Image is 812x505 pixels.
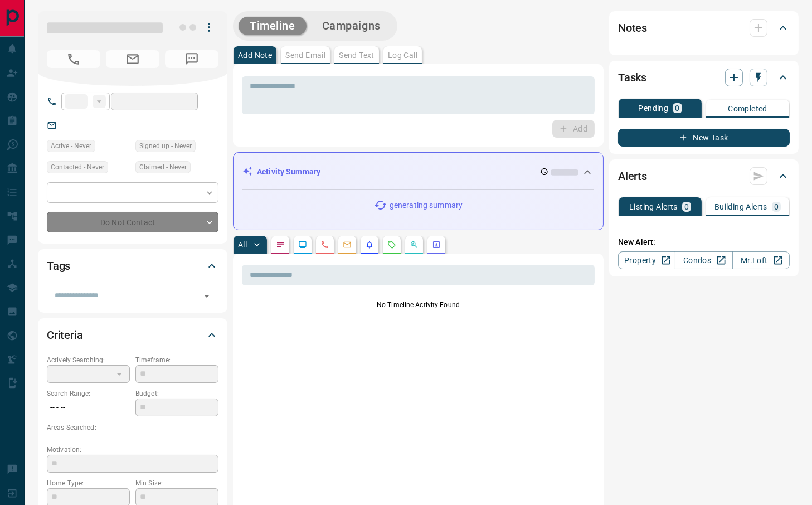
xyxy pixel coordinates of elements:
[135,389,218,399] p: Budget:
[47,478,130,488] p: Home Type:
[47,399,130,417] p: -- - --
[51,162,104,173] span: Contacted - Never
[47,423,218,433] p: Areas Searched:
[47,257,70,275] h2: Tags
[618,129,790,147] button: New Task
[47,326,83,344] h2: Criteria
[239,17,307,35] button: Timeline
[618,236,790,248] p: New Alert:
[238,51,272,59] p: Add Note
[410,240,419,249] svg: Opportunities
[343,240,352,249] svg: Emails
[238,241,247,249] p: All
[618,14,790,41] div: Notes
[618,163,790,190] div: Alerts
[139,162,187,173] span: Claimed - Never
[276,240,285,249] svg: Notes
[675,251,732,269] a: Condos
[257,166,320,178] p: Activity Summary
[199,288,215,304] button: Open
[618,19,647,37] h2: Notes
[298,240,307,249] svg: Lead Browsing Activity
[675,104,679,112] p: 0
[618,69,646,86] h2: Tasks
[135,355,218,365] p: Timeframe:
[618,64,790,91] div: Tasks
[432,240,441,249] svg: Agent Actions
[638,104,668,112] p: Pending
[242,162,594,182] div: Activity Summary
[629,203,678,211] p: Listing Alerts
[732,251,790,269] a: Mr.Loft
[714,203,767,211] p: Building Alerts
[139,140,192,152] span: Signed up - Never
[47,355,130,365] p: Actively Searching:
[165,50,218,68] span: No Number
[728,105,767,113] p: Completed
[47,50,100,68] span: No Number
[684,203,689,211] p: 0
[47,389,130,399] p: Search Range:
[365,240,374,249] svg: Listing Alerts
[135,478,218,488] p: Min Size:
[387,240,396,249] svg: Requests
[320,240,329,249] svg: Calls
[65,120,69,129] a: --
[242,300,595,310] p: No Timeline Activity Found
[618,251,675,269] a: Property
[106,50,159,68] span: No Email
[47,212,218,232] div: Do Not Contact
[51,140,91,152] span: Active - Never
[618,167,647,185] h2: Alerts
[774,203,779,211] p: 0
[47,445,218,455] p: Motivation:
[47,322,218,348] div: Criteria
[311,17,392,35] button: Campaigns
[390,200,463,211] p: generating summary
[47,252,218,279] div: Tags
